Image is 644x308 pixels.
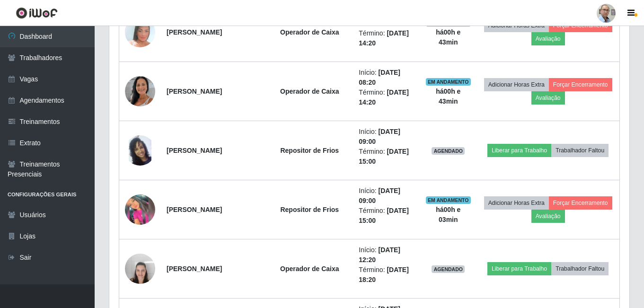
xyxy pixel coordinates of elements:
time: [DATE] 09:00 [359,128,400,145]
button: Adicionar Horas Extra [484,196,549,210]
li: Início: [359,127,414,147]
button: Liberar para Trabalho [487,262,551,275]
button: Avaliação [531,32,565,45]
strong: [PERSON_NAME] [167,147,222,154]
button: Liberar para Trabalho [487,144,551,157]
strong: [PERSON_NAME] [167,88,222,95]
img: CoreUI Logo [16,7,58,19]
li: Término: [359,147,414,167]
span: EM ANDAMENTO [426,196,471,204]
span: AGENDADO [432,265,465,273]
li: Início: [359,68,414,88]
button: Trabalhador Faltou [551,262,609,275]
strong: há 00 h e 03 min [436,206,460,223]
strong: Repositor de Frios [280,206,339,213]
li: Término: [359,265,414,285]
span: AGENDADO [432,147,465,155]
button: Forçar Encerramento [549,196,612,210]
img: 1715215500875.jpeg [125,194,155,225]
strong: Operador de Caixa [280,88,339,95]
time: [DATE] 09:00 [359,187,400,204]
li: Início: [359,245,414,265]
span: EM ANDAMENTO [426,78,471,86]
strong: [PERSON_NAME] [167,265,222,273]
button: Avaliação [531,210,565,223]
button: Adicionar Horas Extra [484,78,549,91]
strong: Operador de Caixa [280,265,339,273]
img: 1655230904853.jpeg [125,248,155,289]
img: 1737214491896.jpeg [125,10,155,54]
li: Término: [359,28,414,48]
strong: Repositor de Frios [280,147,339,154]
strong: [PERSON_NAME] [167,28,222,36]
strong: [PERSON_NAME] [167,206,222,213]
img: 1754962264065.jpeg [125,123,155,177]
strong: há 00 h e 43 min [436,28,460,46]
li: Término: [359,88,414,107]
time: [DATE] 08:20 [359,69,400,86]
time: [DATE] 12:20 [359,246,400,264]
li: Início: [359,186,414,206]
button: Trabalhador Faltou [551,144,609,157]
button: Avaliação [531,91,565,105]
strong: Operador de Caixa [280,28,339,36]
button: Forçar Encerramento [549,78,612,91]
strong: há 00 h e 43 min [436,88,460,105]
li: Término: [359,206,414,226]
img: 1743778813300.jpeg [125,64,155,118]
